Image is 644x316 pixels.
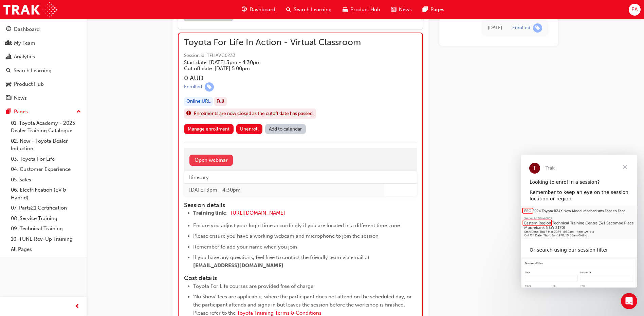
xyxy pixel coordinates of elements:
button: Pages [3,105,84,118]
span: If you have any questions, feel free to contact the friendly team via email at [193,254,369,260]
div: Enrolled [512,25,530,31]
a: Search Learning [3,64,84,77]
a: Toyota Training Terms & Conditions [237,310,321,316]
span: EA [631,6,638,14]
a: 09. Technical Training [8,223,84,234]
span: news-icon [391,5,396,14]
a: Add to calendar [265,124,306,134]
span: Pages [430,6,444,14]
span: Toyota For Life In Action - Virtual Classroom [184,39,361,46]
a: Product Hub [3,78,84,91]
div: Thu Jul 24 2025 11:44:13 GMT+1000 (Australian Eastern Standard Time) [488,24,502,32]
th: Itinerary [184,171,384,184]
div: News [14,94,27,102]
div: Product Hub [14,80,44,88]
span: Toyota For Life courses are provided free of charge [193,283,313,289]
a: news-iconNews [386,3,417,17]
span: car-icon [6,81,11,87]
span: search-icon [286,5,291,14]
div: Analytics [14,53,35,61]
a: 10. TUNE Rev-Up Training [8,234,84,244]
a: pages-iconPages [417,3,450,17]
span: guage-icon [6,26,11,33]
span: car-icon [343,5,348,14]
span: News [399,6,412,14]
a: guage-iconDashboard [236,3,281,17]
a: [URL][DOMAIN_NAME] [231,210,285,216]
span: Remember to add your name when you join [193,244,297,250]
div: Pages [14,108,28,116]
span: news-icon [6,95,11,101]
button: DashboardMy TeamAnalyticsSearch LearningProduct HubNews [3,22,84,105]
a: Open webinar [189,155,233,166]
span: Unenroll [240,126,259,132]
span: exclaim-icon [186,109,191,118]
div: Enrolled [184,84,202,90]
span: Dashboard [250,6,275,14]
span: Training link: [193,210,227,216]
span: Product Hub [350,6,380,14]
h4: Session details [184,202,405,209]
span: [EMAIL_ADDRESS][DOMAIN_NAME] [193,262,283,269]
h5: Start date: [DATE] 3pm - 4:30pm [184,59,350,65]
a: Analytics [3,51,84,63]
span: Please ensure you have a working webcam and microphone to join the session [193,233,379,239]
h4: Cost details [184,275,417,282]
span: Ensure you adjust your login time accordingly if you are located in a different time zone [193,222,400,229]
a: search-iconSearch Learning [281,3,337,17]
span: pages-icon [423,5,428,14]
span: Search Learning [294,6,332,14]
a: Manage enrollment [184,124,234,134]
span: pages-icon [6,109,11,115]
span: learningRecordVerb_ENROLL-icon [205,82,214,92]
span: chart-icon [6,54,11,60]
a: 01. Toyota Academy - 2025 Dealer Training Catalogue [8,118,84,136]
div: Search Learning [14,67,52,75]
a: 07. Parts21 Certification [8,203,84,213]
div: My Team [14,39,35,47]
h5: Cut off date: [DATE] 5:00pm [184,65,350,72]
a: Dashboard [3,23,84,36]
div: Online URL [184,97,213,106]
span: up-icon [76,107,81,116]
button: Unenroll [236,124,263,134]
a: 08. Service Training [8,213,84,224]
div: Full [214,97,227,106]
a: 02. New - Toyota Dealer Induction [8,136,84,154]
iframe: Intercom live chat message [521,155,637,288]
span: people-icon [6,40,11,46]
iframe: Intercom live chat [621,293,637,309]
span: prev-icon [75,302,80,311]
a: My Team [3,37,84,50]
a: All Pages [8,244,84,255]
span: Session id: TFLIAVC0233 [184,52,361,60]
td: [DATE] 3pm - 4:30pm [184,184,384,196]
span: 'No Show' fees are applicable, where the participant does not attend on the scheduled day, or the... [193,294,413,316]
span: guage-icon [242,5,247,14]
img: Trak [3,2,57,17]
div: Dashboard [14,25,40,33]
span: learningRecordVerb_ENROLL-icon [533,23,542,33]
button: EA [629,4,641,16]
a: 03. Toyota For Life [8,154,84,164]
a: 05. Sales [8,175,84,185]
a: car-iconProduct Hub [337,3,386,17]
span: Enrolments are now closed as the cutoff date has passed. [194,110,314,118]
a: News [3,92,84,104]
button: Toyota For Life In Action - Virtual ClassroomSession id: TFLIAVC0233Start date: [DATE] 3pm - 4:30... [184,39,417,136]
a: 06. Electrification (EV & Hybrid) [8,185,84,203]
span: search-icon [6,68,11,74]
a: 04. Customer Experience [8,164,84,175]
h3: 0 AUD [184,74,361,82]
